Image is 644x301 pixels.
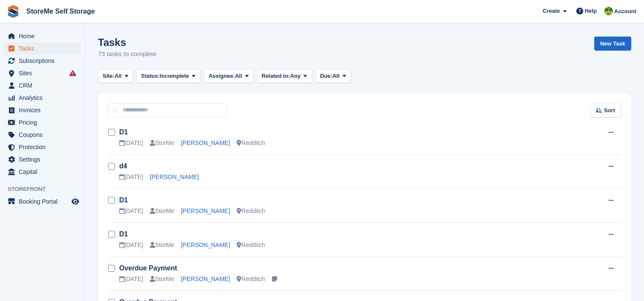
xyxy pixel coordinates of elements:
[614,7,636,16] span: Account
[4,166,80,178] a: menu
[150,139,174,148] div: StorMe
[4,129,80,141] a: menu
[150,275,174,284] div: StorMe
[19,141,70,153] span: Protection
[19,30,70,42] span: Home
[70,196,80,207] a: Preview store
[119,264,177,272] a: Overdue Payment
[150,241,174,250] div: StorMe
[98,49,157,59] p: 73 tasks to complete
[320,72,332,80] span: Due:
[19,153,70,165] span: Settings
[19,92,70,104] span: Analytics
[119,196,128,204] a: D1
[4,153,80,165] a: menu
[119,241,143,250] div: [DATE]
[237,275,265,284] div: Redditch
[4,92,80,104] a: menu
[235,72,242,80] span: All
[137,69,200,83] button: Status: Incomplete
[543,7,560,15] span: Create
[4,55,80,67] a: menu
[181,207,230,214] a: [PERSON_NAME]
[4,30,80,42] a: menu
[19,104,70,116] span: Invoices
[119,128,128,136] a: D1
[604,106,615,115] span: Sort
[19,43,70,54] span: Tasks
[204,69,254,83] button: Assignee: All
[237,241,265,250] div: Redditch
[19,166,70,178] span: Capital
[4,80,80,91] a: menu
[19,129,70,141] span: Coupons
[98,69,133,83] button: Site: All
[141,72,160,80] span: Status:
[181,241,230,248] a: [PERSON_NAME]
[119,139,143,148] div: [DATE]
[237,139,265,148] div: Redditch
[160,72,189,80] span: Incomplete
[585,7,597,15] span: Help
[4,67,80,79] a: menu
[290,72,301,80] span: Any
[4,104,80,116] a: menu
[4,116,80,128] a: menu
[150,173,199,180] a: [PERSON_NAME]
[23,4,98,18] a: StoreMe Self Storage
[150,207,174,216] div: StorMe
[237,207,265,216] div: Redditch
[315,69,351,83] button: Due: All
[119,230,128,238] a: D1
[119,275,143,284] div: [DATE]
[19,67,70,79] span: Sites
[19,196,70,207] span: Booking Portal
[594,37,631,51] a: New Task
[181,275,230,282] a: [PERSON_NAME]
[257,69,312,83] button: Related to: Any
[119,173,143,182] div: [DATE]
[119,207,143,216] div: [DATE]
[4,141,80,153] a: menu
[332,72,340,80] span: All
[119,162,127,170] a: d4
[19,55,70,67] span: Subscriptions
[4,196,80,207] a: menu
[604,7,613,15] img: StorMe
[181,139,230,146] a: [PERSON_NAME]
[19,116,70,128] span: Pricing
[7,5,20,18] img: stora-icon-8386f47178a22dfd0bd8f6a31ec36ba5ce8667c1dd55bd0f319d3a0aa187defe.svg
[209,72,235,80] span: Assignee:
[98,37,157,48] h1: Tasks
[69,70,76,77] i: Smart entry sync failures have occurred
[114,72,122,80] span: All
[19,80,70,91] span: CRM
[103,72,114,80] span: Site:
[8,185,85,193] span: Storefront
[262,72,290,80] span: Related to:
[4,43,80,54] a: menu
